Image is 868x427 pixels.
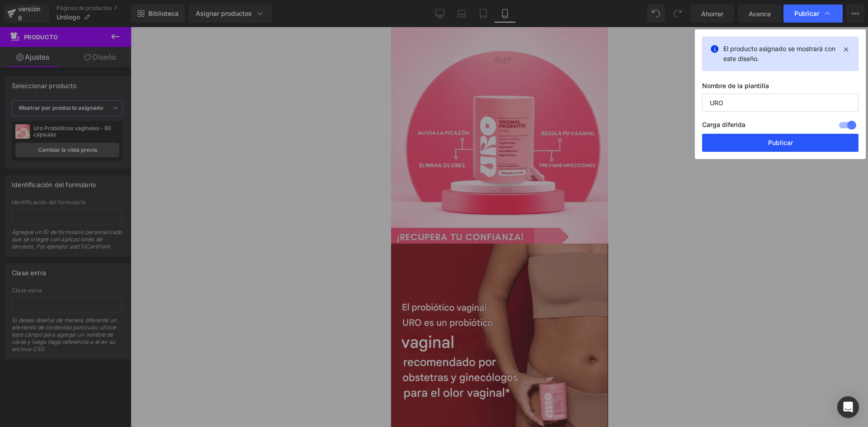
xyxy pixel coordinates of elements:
font: Nombre de la plantilla [702,82,769,89]
div: Abrir Intercom Messenger [837,396,859,418]
font: Publicar [794,9,819,17]
button: Publicar [702,134,859,152]
font: El producto asignado se mostrará con este diseño. [723,45,835,62]
font: Carga diferida [702,121,745,128]
font: Publicar [768,139,793,146]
